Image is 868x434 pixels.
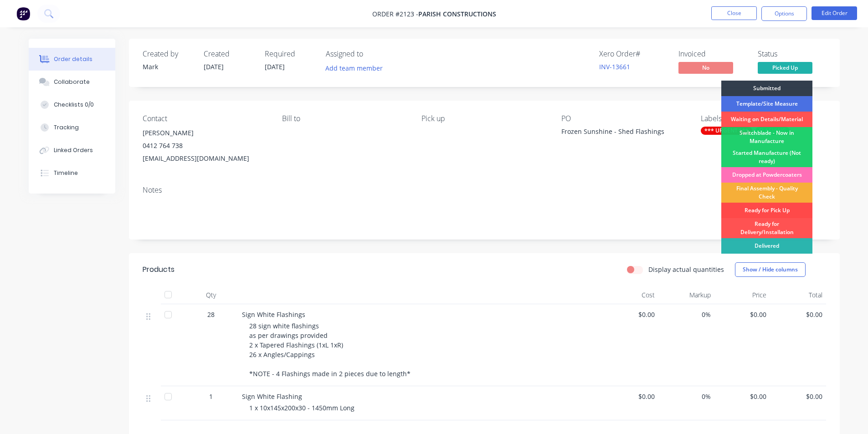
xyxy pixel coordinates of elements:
[265,62,285,71] span: [DATE]
[561,127,675,139] div: Frozen Sunshine - Shed Flashings
[265,50,315,58] div: Required
[758,62,812,73] span: Picked Up
[372,10,418,18] span: Order #2123 -
[29,93,115,116] button: Checklists 0/0
[29,48,115,71] button: Order details
[774,310,822,319] span: $0.00
[603,286,659,304] div: Cost
[662,310,711,319] span: 0%
[143,152,267,165] div: [EMAIL_ADDRESS][DOMAIN_NAME]
[282,114,407,123] div: Bill to
[54,169,78,177] div: Timeline
[418,10,496,18] span: PARISH CONSTRUCTIONS
[29,71,115,93] button: Collaborate
[249,403,354,412] span: 1 x 10x145x200x30 - 1450mm Long
[29,139,115,162] button: Linked Orders
[721,218,812,238] div: Ready for Delivery/Installation
[54,146,93,154] div: Linked Orders
[143,62,193,71] div: Mark
[812,6,857,20] button: Edit Order
[326,62,388,74] button: Add team member
[242,310,305,319] span: Sign White Flashings
[207,310,215,319] span: 28
[54,55,92,63] div: Order details
[29,116,115,139] button: Tracking
[561,114,686,123] div: PO
[721,167,812,183] div: Dropped at Powdercoaters
[761,6,807,21] button: Options
[721,147,812,167] div: Started Manufacture (Not ready)
[606,392,655,401] span: $0.00
[662,392,711,401] span: 0%
[143,186,826,194] div: Notes
[143,264,175,275] div: Products
[54,78,90,86] div: Collaborate
[714,286,770,304] div: Price
[421,114,546,123] div: Pick up
[204,62,224,71] span: [DATE]
[648,265,724,274] label: Display actual quantities
[721,203,812,218] div: Ready for Pick Up
[209,392,213,401] span: 1
[326,50,417,58] div: Assigned to
[184,286,238,304] div: Qty
[678,50,747,58] div: Invoiced
[54,123,79,132] div: Tracking
[718,392,767,401] span: $0.00
[721,112,812,127] div: Waiting on Details/Material
[758,62,812,76] button: Picked Up
[758,50,826,58] div: Status
[721,81,812,96] div: Submitted
[721,127,812,147] div: Switchblade - Now in Manufacture
[143,127,267,139] div: [PERSON_NAME]
[774,392,822,401] span: $0.00
[678,62,733,73] span: No
[711,6,757,20] button: Close
[54,101,94,109] div: Checklists 0/0
[599,62,630,71] a: INV-13661
[701,114,826,123] div: Labels
[143,114,267,123] div: Contact
[606,310,655,319] span: $0.00
[143,127,267,165] div: [PERSON_NAME]0412 764 738[EMAIL_ADDRESS][DOMAIN_NAME]
[143,139,267,152] div: 0412 764 738
[721,238,812,254] div: Delivered
[16,7,30,20] img: Factory
[204,50,254,58] div: Created
[143,50,193,58] div: Created by
[721,183,812,203] div: Final Assembly - Quality Check
[599,50,668,58] div: Xero Order #
[29,162,115,184] button: Timeline
[718,310,767,319] span: $0.00
[320,62,387,74] button: Add team member
[249,322,411,378] span: 28 sign white flashings as per drawings provided 2 x Tapered Flashings (1xL 1xR) 26 x Angles/Capp...
[721,96,812,112] div: Template/Site Measure
[242,392,302,401] span: Sign White Flashing
[658,286,714,304] div: Markup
